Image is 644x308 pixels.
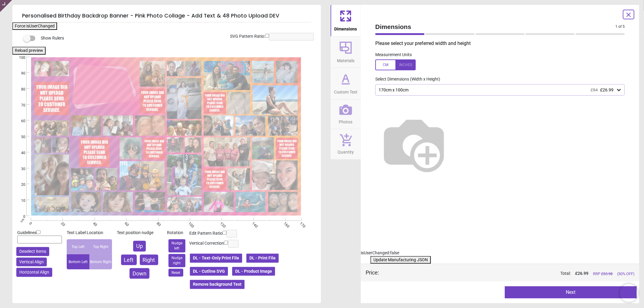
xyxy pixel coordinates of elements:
[578,271,588,276] span: 26.99
[168,239,185,252] button: Nudge left
[601,271,613,276] span: £ 53.98
[339,116,353,125] span: Photos
[378,87,616,93] div: 170cm x 100cm
[189,279,245,290] button: Remove background Test
[331,129,361,159] button: Quantity
[168,269,183,277] button: Reset
[167,230,187,236] div: Rotation
[189,266,229,277] button: DL - Cutline SVG
[337,55,354,64] span: Materials
[617,271,634,277] span: (50% OFF)
[361,250,639,256] div: isUserChanged: false
[232,266,276,277] button: DL - Product Image
[16,268,52,277] button: Horizontal Align
[130,268,149,279] button: Down
[67,239,89,254] div: Top Left
[593,271,613,277] span: RRP
[17,230,37,235] span: Guidelines
[246,253,279,263] button: DL - Print File
[189,253,243,263] button: DL - Text-Only Print File
[22,10,311,22] h5: Personalised Birthday Backdrop Banner - Pink Photo Collage - Add Text & 48 Photo Upload DEV
[375,52,412,58] label: Measurement Units
[591,87,598,92] span: £54
[16,247,49,256] button: Deselect items
[375,40,630,47] p: Please select your preferred width and height
[505,286,637,298] button: Next
[117,230,162,236] div: Text position nudge
[331,37,361,68] button: Materials
[168,254,185,267] button: Nudge right
[67,230,112,236] div: Text Label Location
[370,76,440,82] label: Select Dimensions (Width x Height)
[27,35,321,42] div: Show Rulers
[334,86,357,95] span: Custom Text
[67,254,89,269] div: Bottom Left
[12,22,57,30] button: Force isUserChanged
[89,239,112,254] div: Top Right
[600,87,614,92] span: £26.99
[375,105,453,183] img: Helper for size comparison
[620,284,638,302] iframe: Brevo live chat
[388,271,634,277] div: Total:
[230,33,265,40] label: SVG Pattern Ratio:
[189,240,224,246] label: Vertical Correction
[615,24,625,29] span: 1 of 5
[370,256,431,264] button: Update Manufacturing JSON
[189,230,223,237] label: Edit Pattern Ratio
[375,22,615,31] span: Dimensions
[366,269,379,276] div: Price :
[89,254,112,269] div: Bottom Right
[335,23,357,32] span: Dimensions
[140,255,158,265] button: Right
[338,146,354,155] span: Quantity
[16,258,47,267] button: Vertical Align
[133,241,146,251] button: Up
[331,5,361,36] button: Dimensions
[331,68,361,99] button: Custom Text
[14,55,25,60] span: 100
[12,47,46,55] button: Reload preview
[575,271,588,277] span: £
[331,100,361,129] button: Photos
[121,255,137,265] button: Left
